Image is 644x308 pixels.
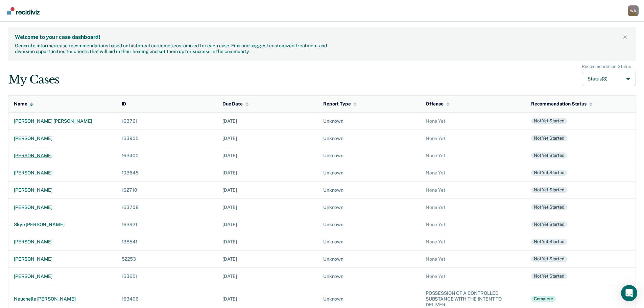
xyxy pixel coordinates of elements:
[217,233,318,250] td: [DATE]
[531,204,567,210] div: Not yet started
[217,198,318,216] td: [DATE]
[14,205,111,210] div: [PERSON_NAME]
[217,164,318,181] td: [DATE]
[217,267,318,285] td: [DATE]
[426,256,520,262] div: None Yet
[426,136,520,141] div: None Yet
[531,296,556,302] div: Complete
[116,129,217,147] td: 163905
[217,112,318,129] td: [DATE]
[426,274,520,279] div: None Yet
[14,118,111,124] div: [PERSON_NAME] [PERSON_NAME]
[323,101,357,107] div: Report Type
[318,147,420,164] td: Unknown
[318,233,420,250] td: Unknown
[318,216,420,233] td: Unknown
[318,181,420,198] td: Unknown
[14,136,111,141] div: [PERSON_NAME]
[15,43,329,54] div: Generate informed case recommendations based on historical outcomes customized for each case. Fin...
[116,198,217,216] td: 163708
[531,256,567,262] div: Not yet started
[628,5,639,16] button: Profile dropdown button
[531,101,593,107] div: Recommendation Status
[116,164,217,181] td: 103645
[15,34,621,40] div: Welcome to your case dashboard!
[531,239,567,245] div: Not yet started
[116,181,217,198] td: 162710
[531,221,567,228] div: Not yet started
[582,64,631,69] div: Recommendation Status
[8,73,59,87] div: My Cases
[426,290,520,307] div: POSSESSION OF A CONTROLLED SUBSTANCE WITH THE INTENT TO DELIVER
[222,101,249,107] div: Due Date
[116,147,217,164] td: 163400
[318,164,420,181] td: Unknown
[426,222,520,228] div: None Yet
[217,216,318,233] td: [DATE]
[318,129,420,147] td: Unknown
[14,296,111,302] div: neuchelle [PERSON_NAME]
[628,5,639,16] div: W R
[531,273,567,279] div: Not yet started
[582,72,636,86] button: Status(3)
[531,152,567,159] div: Not yet started
[14,256,111,262] div: [PERSON_NAME]
[116,267,217,285] td: 163601
[318,198,420,216] td: Unknown
[217,250,318,267] td: [DATE]
[426,187,520,193] div: None Yet
[14,187,111,193] div: [PERSON_NAME]
[14,239,111,245] div: [PERSON_NAME]
[116,216,217,233] td: 163921
[531,187,567,193] div: Not yet started
[531,118,567,124] div: Not yet started
[531,135,567,141] div: Not yet started
[14,222,111,228] div: skye [PERSON_NAME]
[426,153,520,159] div: None Yet
[531,170,567,176] div: Not yet started
[426,205,520,210] div: None Yet
[116,233,217,250] td: 138541
[426,239,520,245] div: None Yet
[14,274,111,279] div: [PERSON_NAME]
[14,153,111,159] div: [PERSON_NAME]
[426,170,520,176] div: None Yet
[318,112,420,129] td: Unknown
[116,112,217,129] td: 163761
[426,118,520,124] div: None Yet
[621,285,637,301] div: Open Intercom Messenger
[122,101,126,107] div: ID
[426,101,450,107] div: Offense
[14,101,33,107] div: Name
[116,250,217,267] td: 52253
[217,147,318,164] td: [DATE]
[318,267,420,285] td: Unknown
[14,170,111,176] div: [PERSON_NAME]
[217,129,318,147] td: [DATE]
[217,181,318,198] td: [DATE]
[318,250,420,267] td: Unknown
[7,7,40,15] img: Recidiviz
